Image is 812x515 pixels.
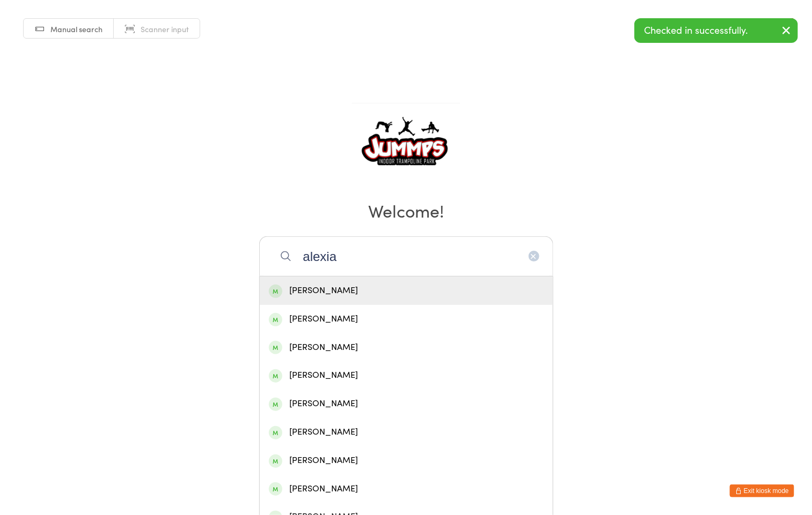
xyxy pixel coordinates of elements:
button: Exit kiosk mode [730,484,794,497]
div: [PERSON_NAME] [269,283,544,298]
div: Checked in successfully. [634,18,798,43]
div: [PERSON_NAME] [269,368,544,383]
h2: Welcome! [11,198,801,222]
img: Jummps Parkwood Pty Ltd [352,103,460,183]
div: [PERSON_NAME] [269,312,544,326]
div: [PERSON_NAME] [269,340,544,355]
input: Search [259,236,553,276]
div: [PERSON_NAME] [269,425,544,439]
div: [PERSON_NAME] [269,397,544,411]
div: [PERSON_NAME] [269,453,544,468]
div: [PERSON_NAME] [269,482,544,496]
span: Scanner input [141,24,189,34]
span: Manual search [50,24,103,34]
